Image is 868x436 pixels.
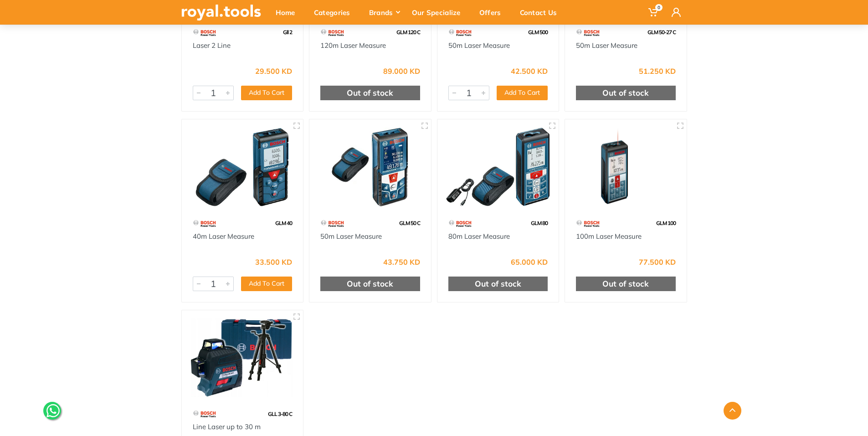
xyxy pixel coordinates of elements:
img: Royal Tools - Line Laser up to 30 m [190,318,295,397]
div: Out of stock [320,86,420,100]
div: Out of stock [576,86,676,100]
div: 33.500 KD [255,258,292,266]
a: 50m Laser Measure [320,232,382,241]
div: Home [269,3,308,22]
a: 40m Laser Measure [193,232,254,241]
img: 55.webp [576,25,600,41]
img: Royal Tools - 40m Laser Measure [190,128,295,206]
img: Royal Tools - 50m Laser Measure [318,128,423,206]
div: Contact Us [514,3,570,22]
div: 65.000 KD [511,258,548,266]
div: 42.500 KD [511,67,548,75]
span: GLM 100 [656,220,676,226]
span: GLM 120 C [396,29,420,36]
div: 43.750 KD [383,258,420,266]
div: Out of stock [576,277,676,291]
div: 77.500 KD [639,258,676,266]
div: Categories [308,3,363,22]
a: 100m Laser Measure [576,232,642,241]
div: Our Specialize [406,3,473,22]
button: Add To Cart [497,86,548,100]
img: 55.webp [448,25,473,41]
span: GLM 50-27 C [647,29,676,36]
img: 55.webp [576,215,600,231]
a: 80m Laser Measure [448,232,510,241]
img: Royal Tools - 80m Laser Measure [446,128,551,206]
div: Out of stock [448,277,548,291]
button: Add To Cart [241,277,292,291]
a: 50m Laser Measure [448,41,510,50]
img: 55.webp [320,25,344,41]
span: Gll 2 [283,29,292,36]
span: GLM 80 [531,220,548,226]
img: royal.tools Logo [181,5,261,21]
div: 29.500 KD [255,67,292,75]
img: 55.webp [193,25,217,41]
a: 50m Laser Measure [576,41,637,50]
span: GLM 50 C [399,220,420,226]
img: 55.webp [193,215,217,231]
a: Laser 2 Line [193,41,231,50]
a: 120m Laser Measure [320,41,386,50]
div: 89.000 KD [383,67,420,75]
div: 51.250 KD [639,67,676,75]
img: 55.webp [448,215,473,231]
div: Brands [363,3,406,22]
span: 0 [655,4,663,11]
a: Line Laser up to 30 m [193,422,261,431]
div: Out of stock [320,277,420,291]
img: 55.webp [320,215,344,231]
span: GLM 500 [528,29,548,36]
button: Add To Cart [241,86,292,100]
div: Offers [473,3,514,22]
img: Royal Tools - 100m Laser Measure [573,128,678,206]
span: GLM 40 [275,220,292,226]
